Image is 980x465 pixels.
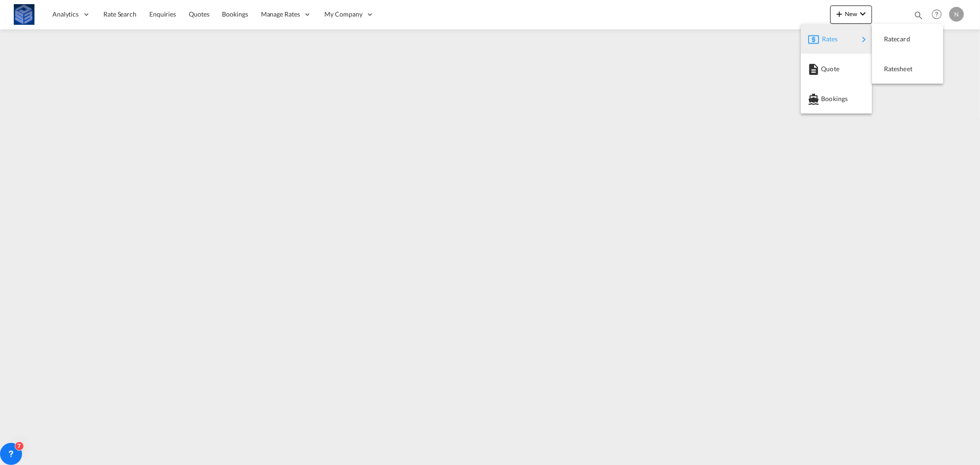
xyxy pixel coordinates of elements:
div: Quote [808,57,865,80]
button: Bookings [801,84,872,113]
button: Quote [801,54,872,84]
span: Bookings [821,90,831,108]
div: Bookings [808,87,865,110]
md-icon: icon-chevron-right [859,34,870,45]
span: Quote [821,60,831,78]
span: Rates [822,30,833,48]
